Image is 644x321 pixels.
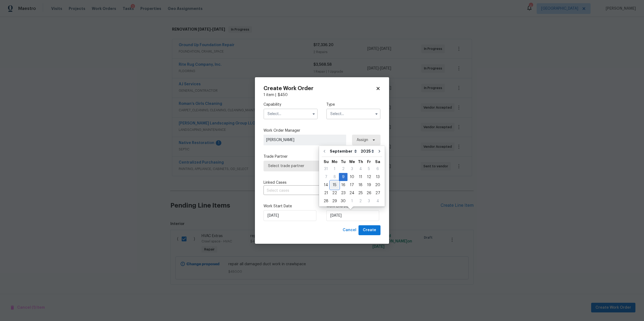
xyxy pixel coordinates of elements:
[373,189,382,197] div: 27
[375,160,380,164] abbr: Saturday
[356,181,365,189] div: Thu Sep 18 2025
[339,181,347,189] div: Tue Sep 16 2025
[347,173,356,181] div: 10
[359,147,375,155] select: Year
[373,197,382,205] div: 4
[373,165,382,173] div: 6
[365,189,373,197] div: 26
[363,227,376,234] span: Create
[347,165,356,173] div: Wed Sep 03 2025
[341,160,346,164] abbr: Tuesday
[373,181,382,189] div: Sat Sep 20 2025
[332,160,338,164] abbr: Monday
[365,181,373,189] div: 19
[373,173,382,181] div: Sat Sep 13 2025
[264,86,376,91] h2: Create Work Order
[358,160,363,164] abbr: Thursday
[264,154,380,159] label: Trade Partner
[365,173,373,181] div: 12
[264,109,318,119] input: Select...
[330,181,339,189] div: 15
[330,189,339,197] div: Mon Sep 22 2025
[347,165,356,173] div: 3
[356,165,365,173] div: Thu Sep 04 2025
[347,181,356,189] div: 17
[322,165,330,173] div: Sun Aug 31 2025
[358,225,380,235] button: Create
[322,189,330,197] div: Sun Sep 21 2025
[330,165,339,173] div: 1
[322,181,330,189] div: Sun Sep 14 2025
[365,173,373,181] div: Fri Sep 12 2025
[356,181,365,189] div: 18
[356,165,365,173] div: 4
[365,197,373,205] div: Fri Oct 03 2025
[367,160,371,164] abbr: Friday
[330,173,339,181] div: 8
[322,173,330,181] div: Sun Sep 07 2025
[326,109,380,119] input: Select...
[356,173,365,181] div: 11
[320,146,328,157] button: Go to previous month
[322,197,330,205] div: 28
[343,227,356,234] span: Cancel
[264,187,365,195] input: Select cases
[264,180,287,185] span: Linked Cases
[365,165,373,173] div: 5
[347,173,356,181] div: Wed Sep 10 2025
[357,137,368,143] span: Assign
[375,146,383,157] button: Go to next month
[373,173,382,181] div: 13
[330,173,339,181] div: Mon Sep 08 2025
[322,197,330,205] div: Sun Sep 28 2025
[322,173,330,181] div: 7
[347,189,356,197] div: 24
[330,197,339,205] div: 29
[347,197,356,205] div: 1
[330,197,339,205] div: Mon Sep 29 2025
[356,173,365,181] div: Thu Sep 11 2025
[349,160,355,164] abbr: Wednesday
[339,197,347,205] div: 30
[310,111,317,117] button: Show options
[339,165,347,173] div: Tue Sep 02 2025
[365,197,373,205] div: 3
[268,163,376,169] span: Select trade partner
[264,204,318,209] label: Work Start Date
[322,181,330,189] div: 14
[330,189,339,197] div: 22
[264,92,380,98] div: 1 item |
[339,197,347,205] div: Tue Sep 30 2025
[330,181,339,189] div: Mon Sep 15 2025
[264,102,318,107] label: Capability
[339,189,347,197] div: Tue Sep 23 2025
[347,197,356,205] div: Wed Oct 01 2025
[365,165,373,173] div: Fri Sep 05 2025
[347,181,356,189] div: Wed Sep 17 2025
[356,197,365,205] div: 2
[266,137,343,143] span: [PERSON_NAME]
[328,147,359,155] select: Month
[339,173,347,181] div: Tue Sep 09 2025
[373,111,380,117] button: Show options
[373,189,382,197] div: Sat Sep 27 2025
[339,181,347,189] div: 16
[330,165,339,173] div: Mon Sep 01 2025
[326,210,379,221] input: M/D/YYYY
[356,197,365,205] div: Thu Oct 02 2025
[347,189,356,197] div: Wed Sep 24 2025
[339,165,347,173] div: 2
[365,189,373,197] div: Fri Sep 26 2025
[373,165,382,173] div: Sat Sep 06 2025
[326,102,380,107] label: Type
[339,189,347,197] div: 23
[264,128,380,133] label: Work Order Manager
[356,189,365,197] div: 25
[278,93,288,97] span: $ 450
[322,165,330,173] div: 31
[373,197,382,205] div: Sat Oct 04 2025
[264,210,316,221] input: M/D/YYYY
[356,189,365,197] div: Thu Sep 25 2025
[365,181,373,189] div: Fri Sep 19 2025
[339,173,347,181] div: 9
